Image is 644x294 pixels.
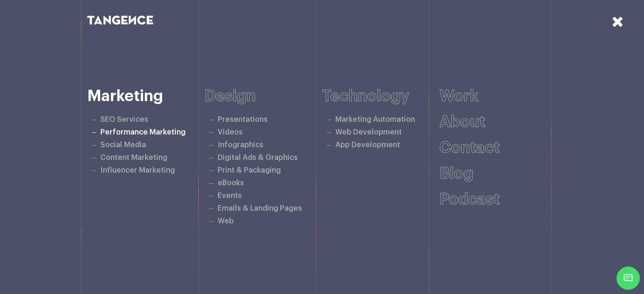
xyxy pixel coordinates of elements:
[439,88,478,104] a: Work
[218,141,263,148] a: Infographics
[439,192,500,207] a: Podcast
[100,141,146,148] a: Social Media
[335,141,400,148] a: App Development
[439,114,485,130] a: About
[100,129,185,136] a: Performance Marketing
[100,167,175,174] a: Influencer Marketing
[100,116,148,123] a: SEO Services
[87,88,205,105] h6: Marketing
[218,116,268,123] a: Presentations
[218,205,302,212] a: Emails & Landing Pages
[335,116,415,123] a: Marketing Automation
[322,88,440,105] h6: Technology
[218,179,244,187] a: eBooks
[100,154,167,161] a: Content Marketing
[335,129,402,136] a: Web Development
[218,154,298,161] a: Digital Ads & Graphics
[616,267,640,290] span: Chat Widget
[218,129,243,136] a: Videos
[439,140,500,156] a: Contact
[218,167,281,174] a: Print & Packaging
[205,88,322,105] h6: Design
[218,192,242,199] a: Events
[439,166,473,181] a: Blog
[218,217,234,225] a: Web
